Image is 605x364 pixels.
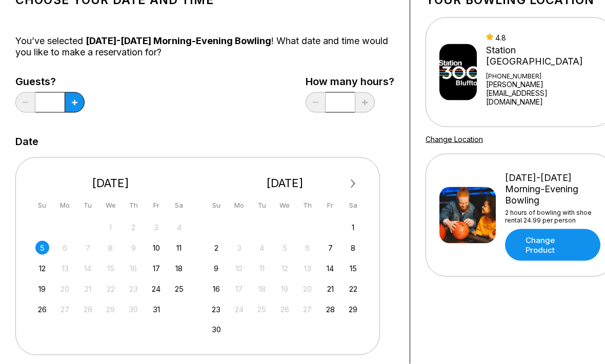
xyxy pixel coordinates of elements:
[346,220,360,234] div: Choose Saturday, November 1st, 2025
[232,282,246,296] div: Not available Monday, November 17th, 2025
[278,282,292,296] div: Not available Wednesday, November 19th, 2025
[346,282,360,296] div: Choose Saturday, November 22nd, 2025
[81,261,95,275] div: Not available Tuesday, October 14th, 2025
[15,76,85,87] label: Guests?
[300,261,314,275] div: Not available Thursday, November 13th, 2025
[127,261,140,275] div: Not available Thursday, October 16th, 2025
[127,198,140,212] div: Th
[232,241,246,255] div: Not available Monday, November 3rd, 2025
[86,35,271,46] span: [DATE]-[DATE] Morning-Evening Bowling
[278,198,292,212] div: We
[209,322,223,336] div: Choose Sunday, November 30th, 2025
[81,302,95,316] div: Not available Tuesday, October 28th, 2025
[300,282,314,296] div: Not available Thursday, November 20th, 2025
[35,261,49,275] div: Choose Sunday, October 12th, 2025
[172,261,186,275] div: Choose Saturday, October 18th, 2025
[34,219,188,316] div: month 2025-10
[486,80,602,106] a: [PERSON_NAME][EMAIL_ADDRESS][DOMAIN_NAME]
[81,282,95,296] div: Not available Tuesday, October 21st, 2025
[346,302,360,316] div: Choose Saturday, November 29th, 2025
[346,198,360,212] div: Sa
[35,302,49,316] div: Choose Sunday, October 26th, 2025
[255,198,269,212] div: Tu
[127,282,140,296] div: Not available Thursday, October 23rd, 2025
[255,302,269,316] div: Not available Tuesday, November 25th, 2025
[58,261,72,275] div: Not available Monday, October 13th, 2025
[505,209,600,224] div: 2 hours of bowling with shoe rental 24.99 per person
[81,198,95,212] div: Tu
[149,198,163,212] div: Fr
[209,241,223,255] div: Choose Sunday, November 2nd, 2025
[278,302,292,316] div: Not available Wednesday, November 26th, 2025
[346,241,360,255] div: Choose Saturday, November 8th, 2025
[232,302,246,316] div: Not available Monday, November 24th, 2025
[324,261,337,275] div: Choose Friday, November 14th, 2025
[31,176,190,190] div: [DATE]
[306,76,394,87] label: How many hours?
[346,261,360,275] div: Choose Saturday, November 15th, 2025
[255,241,269,255] div: Not available Tuesday, November 4th, 2025
[35,241,49,255] div: Choose Sunday, October 5th, 2025
[439,187,496,244] img: Friday-Sunday Morning-Evening Bowling
[149,302,163,316] div: Choose Friday, October 31st, 2025
[232,198,246,212] div: Mo
[15,136,38,147] label: Date
[300,241,314,255] div: Not available Thursday, November 6th, 2025
[486,33,602,42] div: 4.8
[172,220,186,234] div: Not available Saturday, October 4th, 2025
[255,261,269,275] div: Not available Tuesday, November 11th, 2025
[58,302,72,316] div: Not available Monday, October 27th, 2025
[172,282,186,296] div: Choose Saturday, October 25th, 2025
[104,198,117,212] div: We
[127,241,140,255] div: Not available Thursday, October 9th, 2025
[255,282,269,296] div: Not available Tuesday, November 18th, 2025
[127,302,140,316] div: Not available Thursday, October 30th, 2025
[58,241,72,255] div: Not available Monday, October 6th, 2025
[324,241,337,255] div: Choose Friday, November 7th, 2025
[209,261,223,275] div: Choose Sunday, November 9th, 2025
[35,282,49,296] div: Choose Sunday, October 19th, 2025
[300,302,314,316] div: Not available Thursday, November 27th, 2025
[81,241,95,255] div: Not available Tuesday, October 7th, 2025
[208,219,362,337] div: month 2025-11
[278,261,292,275] div: Not available Wednesday, November 12th, 2025
[439,44,477,100] img: Station 300 Bluffton
[324,302,337,316] div: Choose Friday, November 28th, 2025
[209,302,223,316] div: Choose Sunday, November 23rd, 2025
[149,241,163,255] div: Choose Friday, October 10th, 2025
[345,176,361,192] button: Next Month
[172,241,186,255] div: Choose Saturday, October 11th, 2025
[486,72,602,80] div: [PHONE_NUMBER]
[206,176,365,190] div: [DATE]
[486,45,602,67] div: Station [GEOGRAPHIC_DATA]
[209,282,223,296] div: Choose Sunday, November 16th, 2025
[172,198,186,212] div: Sa
[300,198,314,212] div: Th
[426,135,483,144] a: Change Location
[149,282,163,296] div: Choose Friday, October 24th, 2025
[104,261,117,275] div: Not available Wednesday, October 15th, 2025
[104,282,117,296] div: Not available Wednesday, October 22nd, 2025
[324,198,337,212] div: Fr
[35,198,49,212] div: Su
[58,198,72,212] div: Mo
[324,282,337,296] div: Choose Friday, November 21st, 2025
[127,220,140,234] div: Not available Thursday, October 2nd, 2025
[149,261,163,275] div: Choose Friday, October 17th, 2025
[209,198,223,212] div: Su
[15,35,394,58] div: You’ve selected ! What date and time would you like to make a reservation for?
[58,282,72,296] div: Not available Monday, October 20th, 2025
[104,302,117,316] div: Not available Wednesday, October 29th, 2025
[104,220,117,234] div: Not available Wednesday, October 1st, 2025
[505,229,600,261] a: Change Product
[232,261,246,275] div: Not available Monday, November 10th, 2025
[104,241,117,255] div: Not available Wednesday, October 8th, 2025
[149,220,163,234] div: Not available Friday, October 3rd, 2025
[505,172,600,206] div: [DATE]-[DATE] Morning-Evening Bowling
[278,241,292,255] div: Not available Wednesday, November 5th, 2025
